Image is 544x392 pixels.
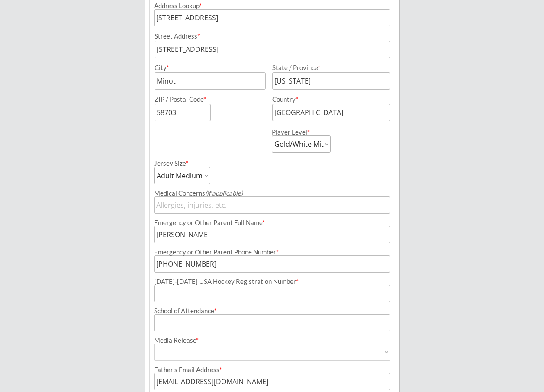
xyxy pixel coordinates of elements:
[154,278,390,285] div: [DATE]-[DATE] USA Hockey Registration Number
[154,366,390,373] div: Father's Email Address
[154,196,390,214] input: Allergies, injuries, etc.
[154,219,390,226] div: Emergency or Other Parent Full Name
[205,189,243,197] em: (if applicable)
[154,190,390,196] div: Medical Concerns
[154,9,390,26] input: Street, City, Province/State
[155,33,390,39] div: Street Address
[155,64,264,71] div: City
[154,337,390,344] div: Media Release
[154,160,199,167] div: Jersey Size
[154,3,390,9] div: Address Lookup
[272,129,331,135] div: Player Level
[155,96,264,103] div: ZIP / Postal Code
[272,64,380,71] div: State / Province
[154,308,390,314] div: School of Attendance
[154,249,390,255] div: Emergency or Other Parent Phone Number
[272,96,380,103] div: Country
